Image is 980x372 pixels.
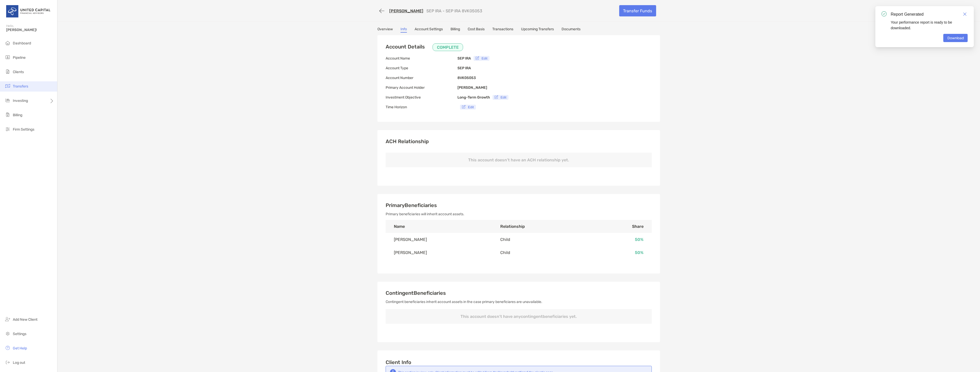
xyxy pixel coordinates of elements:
p: This account doesn’t have any contingent beneficiaries yet. [386,309,652,324]
span: Log out [13,360,25,365]
img: clients icon [5,68,11,75]
p: Primary beneficiaries will inherit account assets. [386,211,652,217]
img: add_new_client icon [5,316,11,322]
button: Edit [493,95,508,100]
img: get-help icon [5,345,11,351]
p: Primary Account Holder [386,84,457,91]
p: Account Type [386,65,457,71]
a: Transactions [492,27,513,33]
a: Info [401,27,407,33]
p: SEP IRA - SEP IRA 8VK05053 [426,8,482,13]
span: Get Help [13,346,27,350]
a: Transfer Funds [619,5,656,16]
td: 50 % [587,246,652,259]
a: Download [943,34,968,42]
span: Pipeline [13,55,26,60]
p: Contingent beneficiaries inherit account assets in the case primary beneficiares are unavailable. [386,299,652,305]
td: Child [492,233,587,246]
td: 50 % [587,233,652,246]
p: COMPLETE [437,44,459,51]
img: icon close [963,12,967,16]
img: icon notification [882,11,887,16]
img: transfers icon [5,83,11,89]
img: pipeline icon [5,54,11,60]
span: Billing [13,113,22,117]
a: Overview [377,27,393,33]
p: Account Name [386,55,457,62]
b: [PERSON_NAME] [457,85,487,90]
a: Account Settings [415,27,443,33]
td: Child [492,246,587,259]
h3: Account Details [386,43,463,51]
img: firm-settings icon [5,126,11,132]
th: Name [386,220,492,233]
p: Account Number [386,75,457,81]
img: United Capital Logo [6,2,51,21]
span: Settings [13,332,26,336]
img: billing icon [5,112,11,118]
a: Billing [451,27,460,33]
h5: Client Info [386,359,652,366]
td: [PERSON_NAME] [386,233,492,246]
button: Edit [474,56,489,61]
button: Edit [460,105,476,110]
div: Report Generated [891,11,968,17]
span: Transfers [13,84,28,89]
span: Contingent Beneficiaries [386,290,446,296]
span: Primary Beneficiaries [386,202,437,208]
a: Close [962,11,968,17]
span: Dashboard [13,41,31,45]
span: Clients [13,70,24,74]
th: Relationship [492,220,587,233]
p: Time Horizon [386,104,457,110]
b: Long-Term Growth [457,95,490,100]
a: Upcoming Transfers [521,27,554,33]
img: settings icon [5,330,11,337]
a: [PERSON_NAME] [389,8,423,13]
span: [PERSON_NAME]! [6,28,54,32]
a: Documents [562,27,581,33]
p: Investment Objective [386,94,457,101]
p: This account doesn’t have an ACH relationship yet. [386,153,652,167]
td: [PERSON_NAME] [386,246,492,259]
img: investing icon [5,97,11,103]
img: dashboard icon [5,40,11,46]
h3: ACH Relationship [386,138,652,144]
b: SEP IRA [457,56,471,61]
b: 8VK05053 [457,76,476,80]
a: Cost Basis [468,27,485,33]
th: Share [587,220,652,233]
span: Investing [13,99,28,103]
span: Add New Client [13,317,37,322]
img: logout icon [5,359,11,365]
div: Your performance report is ready to be downloaded. [891,19,968,31]
span: Firm Settings [13,127,34,132]
b: SEP IRA [457,66,471,70]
